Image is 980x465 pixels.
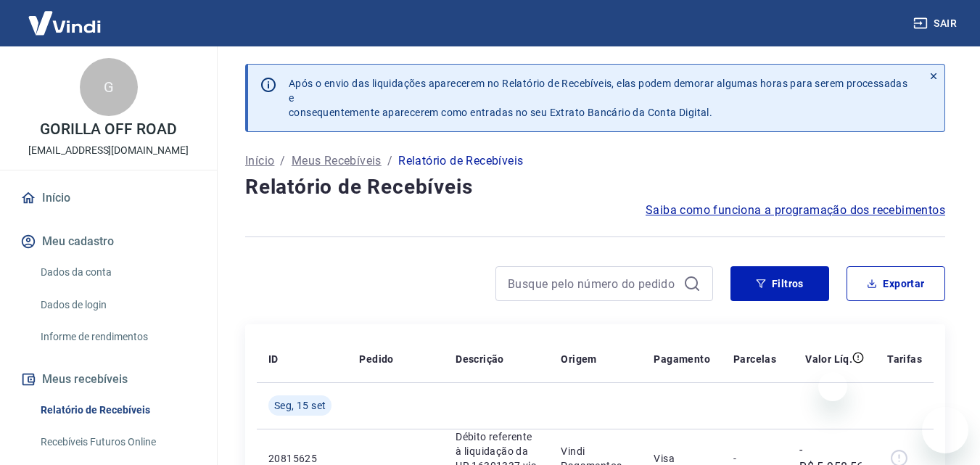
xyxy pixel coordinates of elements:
div: G [80,58,138,116]
a: Relatório de Recebíveis [35,395,199,425]
p: Relatório de Recebíveis [398,152,523,170]
span: Seg, 15 set [274,398,326,413]
input: Busque pelo número do pedido [508,273,678,295]
iframe: Fechar mensagem [818,372,847,401]
iframe: Botão para abrir a janela de mensagens [922,407,968,453]
p: / [280,152,285,170]
p: ID [268,352,279,366]
button: Meus recebíveis [17,363,199,395]
a: Informe de rendimentos [35,322,199,352]
a: Meus Recebíveis [292,152,382,170]
p: Pagamento [654,352,710,366]
button: Meu cadastro [17,226,199,258]
p: [EMAIL_ADDRESS][DOMAIN_NAME] [28,143,189,158]
p: Valor Líq. [805,352,852,366]
p: Origem [561,352,596,366]
button: Sair [910,10,963,37]
p: Parcelas [733,352,776,366]
a: Início [17,182,199,214]
a: Início [245,152,274,170]
img: Vindi [17,1,112,45]
p: / [387,152,392,170]
a: Recebíveis Futuros Online [35,427,199,457]
a: Saiba como funciona a programação dos recebimentos [646,202,945,219]
button: Exportar [847,266,945,301]
p: GORILLA OFF ROAD [40,122,176,137]
p: Tarifas [887,352,922,366]
p: Após o envio das liquidações aparecerem no Relatório de Recebíveis, elas podem demorar algumas ho... [289,76,911,120]
h4: Relatório de Recebíveis [245,173,945,202]
a: Dados de login [35,290,199,320]
p: Descrição [456,352,504,366]
p: Pedido [359,352,393,366]
a: Dados da conta [35,258,199,287]
button: Filtros [730,266,829,301]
